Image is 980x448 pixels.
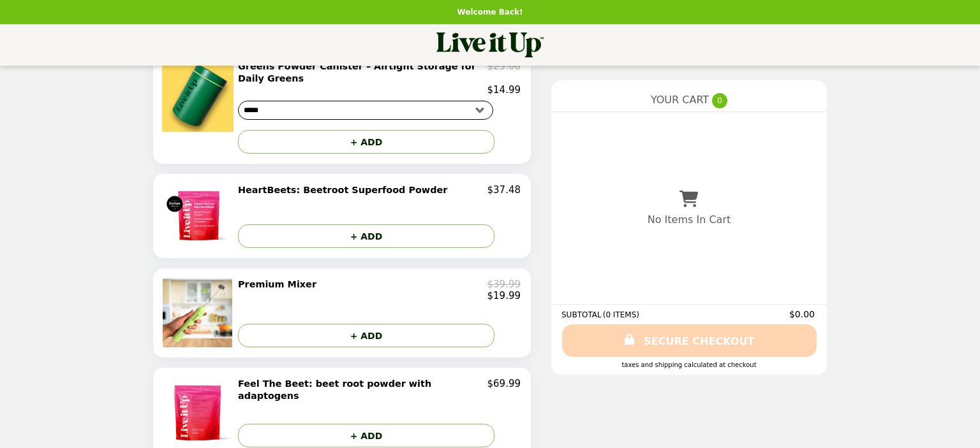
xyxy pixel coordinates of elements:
h2: HeartBeets: Beetroot Superfood Powder [238,184,452,196]
span: YOUR CART [651,94,709,106]
img: Greens Powder Canister – Airtight Storage for Daily Greens [162,61,237,132]
img: Premium Mixer [163,278,235,347]
button: + ADD [238,324,494,347]
span: SUBTOTAL [561,310,603,319]
h2: Feel The Beet: beet root powder with adaptogens [238,378,487,401]
img: Brand Logo [436,32,544,58]
h2: Premium Mixer [238,278,322,290]
button: + ADD [238,424,494,447]
p: $19.99 [487,290,521,301]
p: $37.48 [487,184,521,196]
img: HeartBeets: Beetroot Superfood Powder [166,184,233,248]
div: Taxes and Shipping calculated at checkout [561,361,817,368]
p: $69.99 [487,378,521,401]
span: 0 [712,93,727,108]
p: Welcome Back! [457,8,523,17]
select: Select a product variant [238,101,493,120]
p: No Items In Cart [648,213,731,226]
p: $14.99 [487,84,521,96]
span: $0.00 [789,309,817,319]
button: + ADD [238,130,494,154]
p: $39.99 [487,278,521,290]
img: Feel The Beet: beet root powder with adaptogens [163,378,235,447]
button: + ADD [238,224,494,248]
span: ( 0 ITEMS ) [603,310,639,319]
